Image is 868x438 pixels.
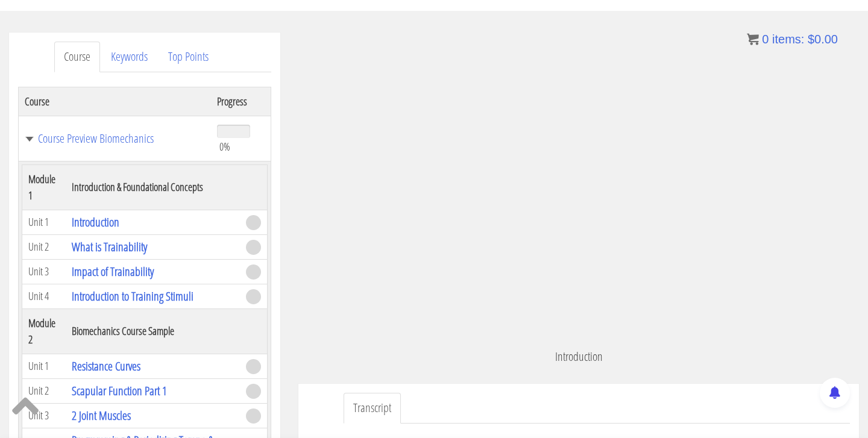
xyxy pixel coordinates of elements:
th: Progress [211,87,271,116]
span: $ [808,33,814,46]
img: icon11.png [747,33,759,45]
a: 0 items: $0.00 [747,33,838,46]
a: Transcript [344,393,401,424]
a: Impact of Trainability [72,263,154,280]
a: Course Preview Biomechanics [25,133,205,145]
span: 0% [219,140,230,153]
th: Module 2 [22,308,66,354]
th: Introduction & Foundational Concepts [66,164,240,210]
a: Top Points [159,42,218,72]
span: 0 [762,33,769,46]
a: Introduction [72,214,119,230]
td: Unit 1 [22,210,66,234]
p: Introduction [298,348,859,366]
span: items: [772,33,804,46]
a: Introduction to Training Stimuli [72,288,193,304]
a: Keywords [101,42,157,72]
a: Course [54,42,100,72]
td: Unit 3 [22,259,66,284]
a: Scapular Function Part 1 [72,383,167,399]
bdi: 0.00 [808,33,838,46]
td: Unit 2 [22,234,66,259]
a: 2 Joint Muscles [72,407,131,424]
th: Biomechanics Course Sample [66,308,240,354]
td: Unit 1 [22,354,66,378]
th: Module 1 [22,164,66,210]
td: Unit 4 [22,284,66,308]
a: What is Trainability [72,239,147,255]
th: Course [19,87,211,116]
a: Resistance Curves [72,358,140,374]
